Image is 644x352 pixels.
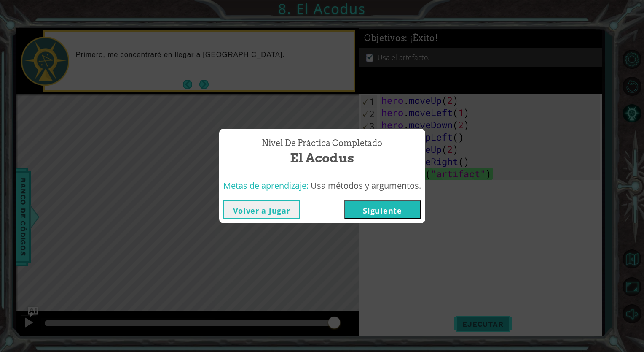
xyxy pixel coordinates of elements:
span: Nivel de práctica Completado [262,137,382,149]
span: Usa métodos y argumentos. [311,180,421,191]
button: Siguiente [344,200,421,219]
span: Metas de aprendizaje: [223,180,309,191]
span: El Acodus [290,149,354,167]
button: Volver a jugar [223,200,300,219]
